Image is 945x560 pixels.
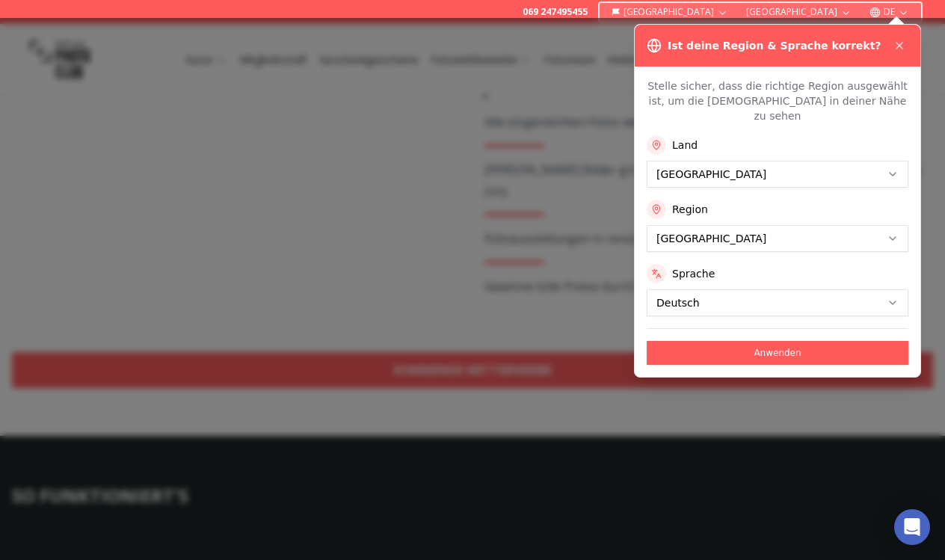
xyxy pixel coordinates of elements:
[672,202,708,217] label: Region
[647,341,908,365] button: Anwenden
[606,3,735,21] button: [GEOGRAPHIC_DATA]
[523,6,588,18] a: 069 247495455
[894,509,930,545] div: Open Intercom Messenger
[740,3,858,21] button: [GEOGRAPHIC_DATA]
[864,3,915,21] button: DE
[672,138,698,153] label: Land
[668,38,881,53] h3: Ist deine Region & Sprache korrekt?
[672,266,715,281] label: Sprache
[647,79,908,123] p: Stelle sicher, dass die richtige Region ausgewählt ist, um die [DEMOGRAPHIC_DATA] in deiner Nähe ...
